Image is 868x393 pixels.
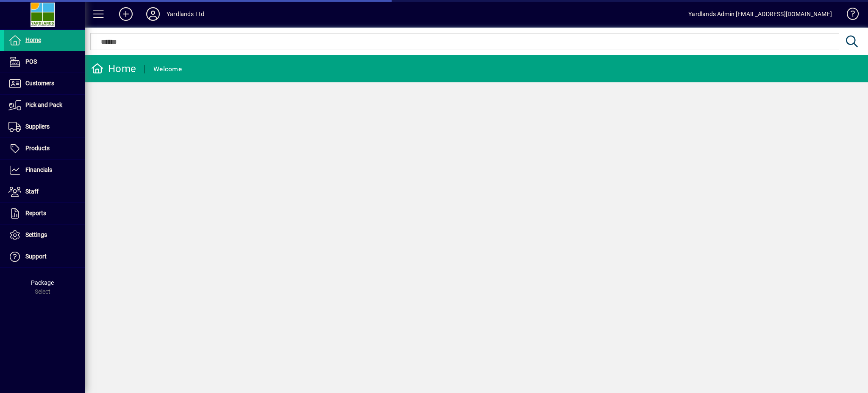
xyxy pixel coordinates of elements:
a: Settings [4,225,85,246]
span: Customers [25,80,54,87]
a: Customers [4,73,85,94]
a: Support [4,246,85,267]
div: Home [91,62,136,76]
a: Products [4,138,85,159]
div: Welcome [153,62,182,76]
span: Reports [25,210,46,216]
button: Add [112,6,139,22]
a: Pick and Pack [4,95,85,116]
span: Support [25,253,47,260]
a: Staff [4,181,85,202]
span: Home [25,36,41,43]
span: Pick and Pack [25,101,62,108]
div: Yardlands Admin [EMAIL_ADDRESS][DOMAIN_NAME] [688,7,832,21]
a: Suppliers [4,116,85,138]
a: Financials [4,160,85,181]
span: Suppliers [25,123,50,130]
span: Staff [25,188,39,195]
button: Profile [139,6,167,22]
span: Products [25,145,50,152]
a: POS [4,51,85,73]
span: POS [25,58,37,65]
span: Settings [25,231,47,238]
span: Package [31,279,54,286]
a: Knowledge Base [840,2,857,29]
div: Yardlands Ltd [167,7,204,21]
a: Reports [4,203,85,224]
span: Financials [25,166,52,173]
